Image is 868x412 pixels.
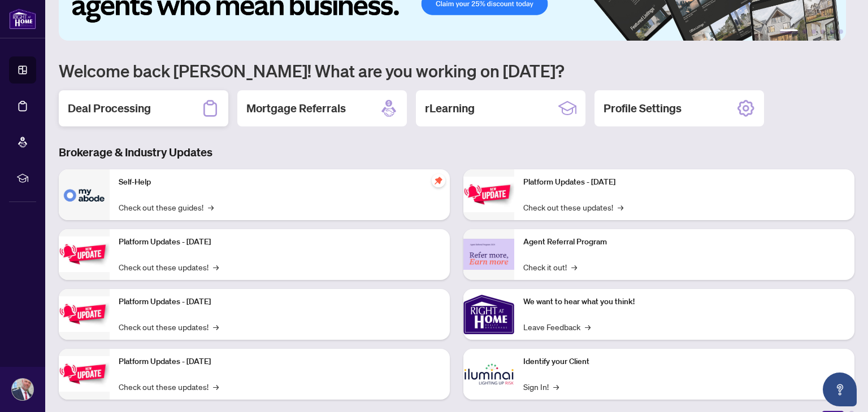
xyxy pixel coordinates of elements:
[9,8,36,29] img: logo
[523,236,845,248] p: Agent Referral Program
[59,356,110,392] img: Platform Updates - July 8, 2025
[839,29,843,34] button: 6
[59,60,854,81] h1: Welcome back [PERSON_NAME]! What are you working on [DATE]?
[425,100,475,116] h2: rLearning
[618,201,623,213] span: →
[59,236,110,272] img: Platform Updates - September 16, 2025
[119,321,219,333] a: Check out these updates!→
[604,100,682,116] h2: Profile Settings
[119,296,441,308] p: Platform Updates - [DATE]
[463,239,514,270] img: Agent Referral Program
[523,201,623,213] a: Check out these updates!→
[119,201,214,213] a: Check out these guides!→
[523,296,845,308] p: We want to hear what you think!
[811,29,816,34] button: 3
[213,261,219,273] span: →
[213,380,219,393] span: →
[208,201,214,213] span: →
[523,176,845,189] p: Platform Updates - [DATE]
[119,261,219,273] a: Check out these updates!→
[463,349,514,400] img: Identify your Client
[780,29,798,34] button: 1
[553,380,559,393] span: →
[585,321,591,333] span: →
[571,261,577,273] span: →
[119,176,441,189] p: Self-Help
[59,169,110,220] img: Self-Help
[68,100,151,116] h2: Deal Processing
[523,356,845,368] p: Identify your Client
[119,380,219,393] a: Check out these updates!→
[119,356,441,368] p: Platform Updates - [DATE]
[119,236,441,248] p: Platform Updates - [DATE]
[463,289,514,340] img: We want to hear what you think!
[823,372,857,406] button: Open asap
[213,321,219,333] span: →
[246,100,346,116] h2: Mortgage Referrals
[821,29,825,34] button: 4
[432,174,445,187] span: pushpin
[523,321,591,333] a: Leave Feedback→
[523,380,559,393] a: Sign In!→
[59,296,110,332] img: Platform Updates - July 21, 2025
[523,261,577,273] a: Check it out!→
[463,177,514,212] img: Platform Updates - June 23, 2025
[59,144,854,160] h3: Brokerage & Industry Updates
[12,379,33,400] img: Profile Icon
[802,29,807,34] button: 2
[830,29,834,34] button: 5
